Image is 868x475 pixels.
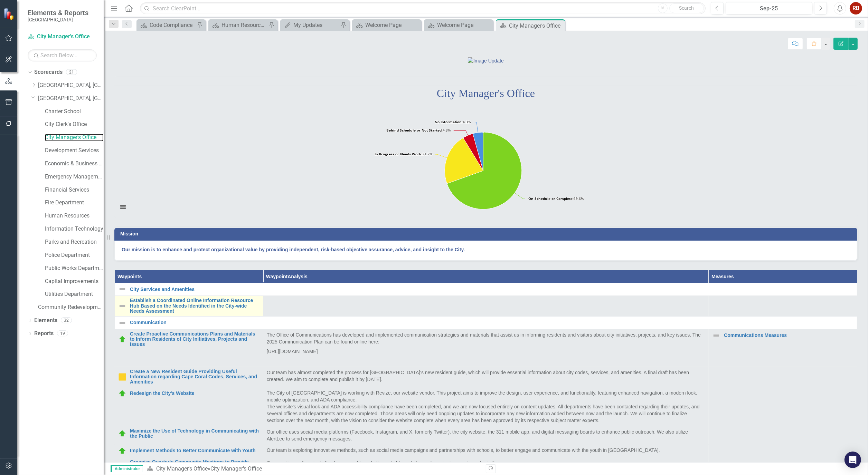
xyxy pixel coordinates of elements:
a: Code Compliance [138,21,195,29]
path: No Information, 1. [473,132,483,171]
p: Our team has almost completed the process for [GEOGRAPHIC_DATA]'s new resident guide, which will ... [267,369,705,383]
a: City Clerk's Office [45,120,104,128]
a: Human Resources [45,212,104,220]
p: Our team is exploring innovative methods, such as social media campaigns and partnerships with sc... [267,447,705,454]
button: View chart menu, Chart [118,202,128,212]
a: Development Services [45,147,104,155]
a: Emergency Management & Resilience [45,173,104,181]
td: Double-Click to Edit Right Click for Context Menu [115,367,263,387]
a: Communication [130,320,853,325]
a: Scorecards [34,68,63,76]
td: Double-Click to Edit Right Click for Context Menu [115,426,263,444]
a: Redesign the City's Website [130,391,260,396]
button: Sep-25 [726,2,812,14]
td: Double-Click to Edit Right Click for Context Menu [115,444,263,457]
input: Search Below... [28,49,97,61]
img: On Schedule or Complete [118,389,126,398]
td: Double-Click to Edit Right Click for Context Menu [115,387,263,426]
h3: Mission [120,231,854,236]
path: In Progress or Needs Work, 5. [445,138,483,183]
a: Community Redevelopment Area [38,303,104,311]
small: [GEOGRAPHIC_DATA] [28,17,88,22]
a: Parks and Recreation [45,238,104,246]
td: Double-Click to Edit [263,329,708,367]
path: Behind Schedule or Not Started, 1. [464,134,483,171]
a: Utilities Department [45,290,104,298]
p: [URL][DOMAIN_NAME] [267,347,705,356]
text: 4.3% [386,128,451,133]
text: 69.6% [528,196,584,201]
p: Community meetings including forums and town halls are held regularly on city projects, events, a... [267,459,705,466]
button: RB [850,2,862,14]
td: Double-Click to Edit [263,387,708,426]
div: Open Intercom Messenger [845,452,861,468]
tspan: On Schedule or Complete: [528,196,574,201]
img: On Schedule or Complete [118,447,126,455]
a: Implement Methods to Better Communicate with Youth [130,448,260,453]
p: The Office of Communications has developed and implemented communication strategies and materials... [267,331,705,347]
div: 19 [57,331,68,337]
a: Establish a Coordinated Online Information Resource Hub Based on the Needs Identified in the City... [130,298,260,314]
img: Not Defined [118,285,126,293]
td: Double-Click to Edit Right Click for Context Menu [115,316,857,329]
img: On Schedule or Complete [118,335,126,343]
td: Double-Click to Edit Right Click for Context Menu [115,283,857,296]
img: Not Defined [118,319,126,327]
span: Administrator [111,465,143,472]
div: Sep-25 [728,4,810,13]
a: Communications Measures [724,333,853,338]
div: My Updates [293,21,339,29]
a: Reports [34,330,54,338]
p: Our office uses social media platforms (Facebook, Instagram, and X, formerly Twitter), the city w... [267,428,705,442]
div: Chart. Highcharts interactive chart. [114,114,857,218]
img: ClearPoint Strategy [3,8,16,20]
a: City Manager's Office [45,134,104,142]
a: Welcome Page [426,21,491,29]
img: Not Defined [118,302,126,310]
tspan: In Progress or Needs Work: [375,152,422,156]
button: Search [669,3,704,13]
span: City Manager's Office [437,87,535,99]
div: Welcome Page [437,21,491,29]
img: Not Defined [712,331,720,340]
tspan: Behind Schedule or Not Started: [386,128,443,133]
img: Image Update [468,57,504,64]
div: City Manager's Office [210,465,262,472]
a: Economic & Business Development [45,160,104,168]
div: 21 [66,69,77,75]
span: Elements & Reports [28,9,88,17]
a: Human Resources Analytics Dashboard [210,21,267,29]
td: Double-Click to Edit [263,444,708,457]
div: 32 [61,318,72,323]
td: Double-Click to Edit [263,296,708,316]
td: Double-Click to Edit [263,426,708,444]
path: On Schedule or Complete, 16. [447,132,522,209]
a: Create Proactive Communications Plans and Materials to Inform Residents of City Initiatives, Proj... [130,331,260,347]
a: [GEOGRAPHIC_DATA], [GEOGRAPHIC_DATA] Business Initiatives [38,81,104,89]
a: [GEOGRAPHIC_DATA], [GEOGRAPHIC_DATA] Strategic Plan [38,95,104,103]
a: City Services and Amenities [130,287,853,292]
td: Double-Click to Edit [263,367,708,387]
a: City Manager's Office [156,465,208,472]
div: City Manager's Office [509,21,563,30]
p: The City of [GEOGRAPHIC_DATA] is working with Revize, our website vendor. This project aims to im... [267,389,705,424]
td: Double-Click to Edit Right Click for Context Menu [115,296,263,316]
a: My Updates [282,21,339,29]
strong: Our mission is to enhance and protect organizational value by providing independent, risk-based o... [122,247,465,252]
a: Financial Services [45,186,104,194]
a: Police Department [45,251,104,259]
svg: Interactive chart [114,114,852,218]
div: Code Compliance [150,21,195,29]
span: Search [679,5,694,11]
div: » [147,465,481,473]
img: In Progress or Needs Work [118,373,126,381]
input: Search ClearPoint... [140,2,706,14]
a: Create a New Resident Guide Providing Useful Information regarding Cape Coral Codes, Services, an... [130,369,260,385]
a: Elements [34,317,57,324]
text: 21.7% [375,152,432,156]
div: Human Resources Analytics Dashboard [221,21,267,29]
a: Charter School [45,108,104,116]
a: Public Works Department [45,264,104,272]
td: Double-Click to Edit Right Click for Context Menu [709,329,857,367]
